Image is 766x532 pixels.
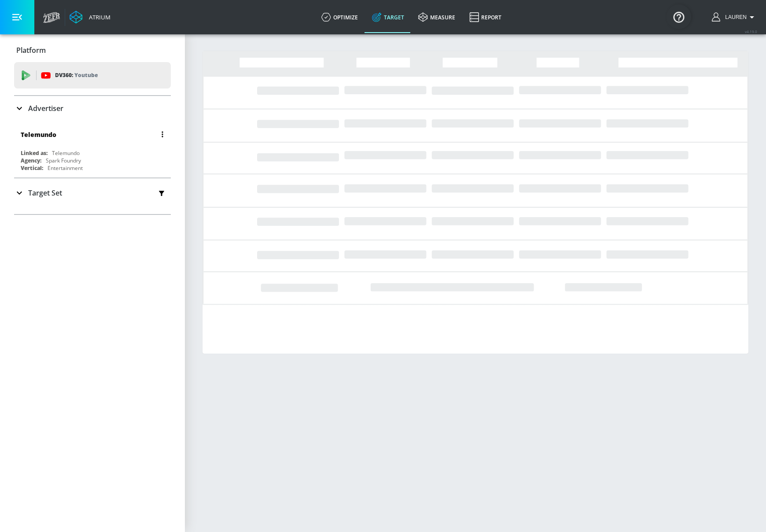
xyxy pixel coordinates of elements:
[21,149,48,157] div: Linked as:
[14,178,171,207] div: Target Set
[722,14,747,20] span: login as: lauren.bacher@zefr.com
[14,38,171,63] div: Platform
[48,164,83,172] div: Entertainment
[411,1,462,33] a: measure
[14,124,171,174] div: TelemundoLinked as:TelemundoAgency:Spark FoundryVertical:Entertainment
[70,11,110,24] a: Atrium
[85,13,110,21] div: Atrium
[16,45,46,55] p: Platform
[667,4,691,29] button: Open Resource Center
[712,12,757,22] button: Lauren
[21,157,41,164] div: Agency:
[74,70,98,80] p: Youtube
[14,62,171,89] div: DV360: Youtube
[21,164,43,172] div: Vertical:
[365,1,411,33] a: Target
[46,157,81,164] div: Spark Foundry
[55,70,98,80] p: DV360:
[14,96,171,121] div: Advertiser
[314,1,365,33] a: optimize
[21,130,56,139] div: Telemundo
[28,188,62,198] p: Target Set
[745,29,757,34] span: v 4.19.0
[28,103,63,113] p: Advertiser
[52,149,80,157] div: Telemundo
[462,1,508,33] a: Report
